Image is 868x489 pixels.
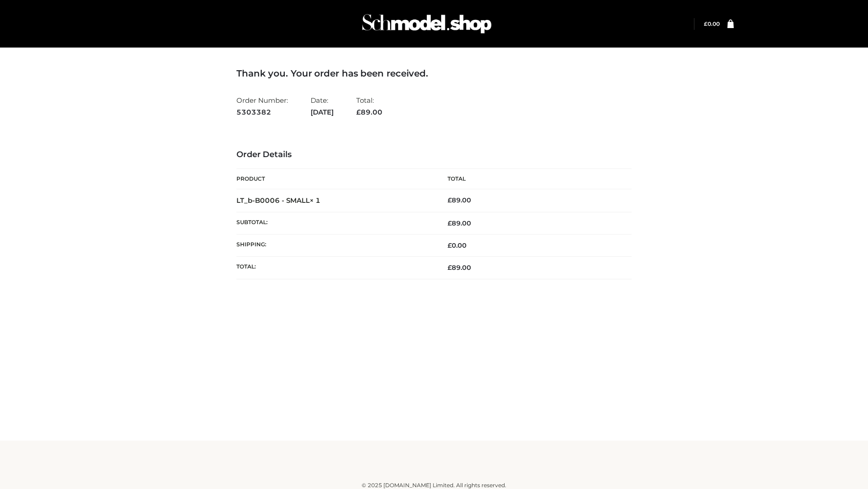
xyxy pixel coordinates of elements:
th: Total [434,169,632,189]
img: Schmodel Admin 964 [359,6,495,42]
span: £ [448,219,452,227]
h3: Order Details [236,150,632,160]
span: £ [704,20,708,27]
span: £ [448,264,452,272]
li: Order Number: [236,92,288,120]
bdi: 89.00 [448,196,471,204]
span: £ [448,241,452,249]
a: £0.00 [704,20,720,27]
th: Product [236,169,434,189]
h3: Thank you. Your order has been received. [236,68,632,79]
span: £ [448,196,452,204]
span: £ [356,108,361,116]
th: Subtotal: [236,212,434,234]
span: 89.00 [448,264,471,272]
th: Shipping: [236,235,434,257]
bdi: 0.00 [448,241,467,249]
li: Date: [311,92,334,120]
span: 89.00 [448,219,471,227]
strong: [DATE] [311,106,334,118]
strong: LT_b-B0006 - SMALL [236,196,321,205]
bdi: 0.00 [704,20,720,27]
li: Total: [356,92,382,120]
span: 89.00 [356,108,382,116]
th: Total: [236,257,434,279]
strong: × 1 [310,196,321,205]
strong: 5303382 [236,106,288,118]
